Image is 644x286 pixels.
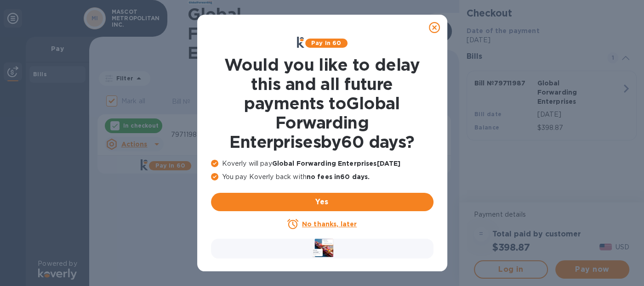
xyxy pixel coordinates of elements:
h1: Would you like to delay this and all future payments to Global Forwarding Enterprises by 60 days ? [211,55,433,151]
b: Pay in 60 [311,39,341,46]
p: You pay Koverly back with [211,172,433,182]
button: Yes [211,193,433,211]
b: Global Forwarding Enterprises [DATE] [272,160,401,167]
span: Yes [218,196,426,207]
p: Koverly will pay [211,159,433,168]
u: No thanks, later [302,220,357,228]
b: no fees in 60 days . [307,173,370,180]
